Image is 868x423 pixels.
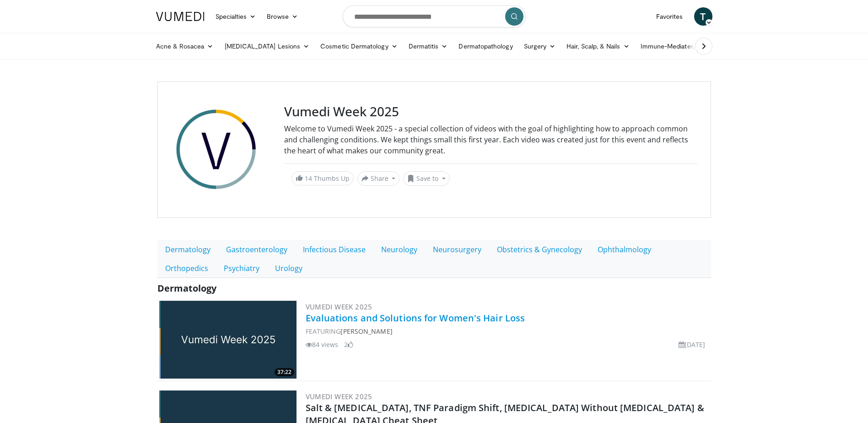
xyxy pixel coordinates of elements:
span: 14 [305,174,312,183]
a: Browse [261,7,303,26]
input: Search topics, interventions [343,5,526,27]
a: Acne & Rosacea [151,37,219,55]
img: 4dd4c714-532f-44da-96b3-d887f22c4efa.jpg.300x170_q85_crop-smart_upscale.jpg [159,301,297,379]
a: Dermatitis [403,37,453,55]
button: Share [357,171,400,186]
a: Dermatopathology [453,37,518,55]
a: Favorites [651,7,689,26]
a: Vumedi Week 2025 [306,302,372,311]
a: Vumedi Week 2025 [306,392,372,401]
a: 14 Thumbs Up [291,171,354,185]
button: Save to [403,171,450,186]
img: VuMedi Logo [156,12,205,21]
a: [MEDICAL_DATA] Lesions [219,37,315,55]
span: Dermatology [157,282,216,294]
span: 37:22 [275,368,294,376]
a: Gastroenterology [218,240,295,259]
a: Immune-Mediated [635,37,709,55]
h3: Vumedi Week 2025 [284,104,698,119]
a: T [694,7,712,26]
a: Neurosurgery [425,240,489,259]
a: Specialties [210,7,262,26]
a: Obstetrics & Gynecology [489,240,590,259]
a: Neurology [373,240,425,259]
div: Welcome to Vumedi Week 2025 - a special collection of videos with the goal of highlighting how to... [284,123,698,156]
li: [DATE] [679,340,706,349]
a: Psychiatry [216,259,267,278]
a: [PERSON_NAME] [340,327,392,336]
a: Hair, Scalp, & Nails [561,37,635,55]
a: Ophthalmology [590,240,659,259]
a: Evaluations and Solutions for Women's Hair Loss [306,312,525,324]
a: Dermatology [157,240,218,259]
a: Cosmetic Dermatology [315,37,403,55]
li: 2 [344,340,353,349]
div: FEATURING [306,326,709,336]
a: Orthopedics [157,259,216,278]
a: 37:22 [159,301,297,379]
a: Surgery [518,37,561,55]
a: Urology [267,259,310,278]
li: 84 views [306,340,339,349]
a: Infectious Disease [295,240,373,259]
